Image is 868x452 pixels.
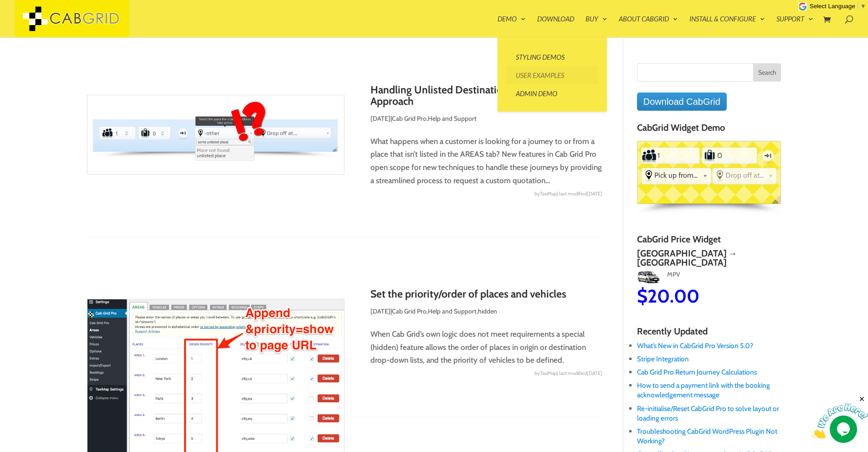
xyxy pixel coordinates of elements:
p: | , [87,112,603,132]
a: Admin Demo [507,84,598,103]
iframe: chat widget [812,395,868,438]
span: 20.00 [643,285,695,307]
span: English [769,194,787,213]
div: Select the place the destination address is within [713,168,777,183]
span: TaxiMap [540,367,557,380]
label: Number of Suitcases [703,149,716,163]
img: Handling Unlisted Destinations – An Alternative Approach [87,95,345,175]
a: Help and Support [428,307,477,315]
span: Drop off at... [725,171,765,180]
a: Handling Unlisted Destinations – An Alternative Approach [370,83,588,108]
span: ​ [858,3,858,10]
input: Number of Suitcases [716,149,743,163]
span: [DATE] [587,370,602,376]
input: Search [753,63,781,82]
a: Cab Grid Pro [392,114,426,123]
div: by | last modified [87,187,603,200]
div: Select the place the starting address falls within [642,168,711,183]
img: Chauffeur [777,260,808,275]
span: [DATE] [587,190,602,197]
a: Buy [586,15,607,37]
label: Number of Passengers [642,149,656,163]
a: Support [776,15,813,37]
a: Cab Grid Pro [392,307,426,315]
input: Number of Passengers [657,149,685,163]
span: TaxiMap [540,187,557,200]
a: CabGrid Taxi Plugin [15,13,129,22]
span: ▼ [860,3,866,10]
div: by | last modified [87,367,603,380]
span: [DATE] [370,114,390,123]
img: MPV [633,269,656,284]
span: Select Language [810,3,855,10]
h4: CabGrid Widget Demo [637,123,781,137]
p: What happens when a customer is looking for a journey to or from a place that isn’t listed in the... [87,135,603,188]
a: Cab Grid Pro Return Journey Calculations [637,368,757,376]
a: Set the priority/order of places and vehicles [370,288,566,300]
a: Help and Support [428,114,477,123]
p: | , , [87,305,603,325]
a: How to send a payment link with the booking acknowledgement message [637,381,770,399]
span: $ [633,285,643,307]
a: What’s New in CabGrid Pro Version 5.0? [637,341,753,350]
a: Download [537,15,574,37]
a: Re-initialise/Reset CabGrid Pro to solve layout or loading errors [637,404,779,422]
label: One-way [760,145,776,166]
span: MPV [657,270,677,278]
h4: Recently Updated [637,326,781,341]
a: Demo [498,15,526,37]
a: Select Language​ [810,3,866,10]
h2: [GEOGRAPHIC_DATA] → [GEOGRAPHIC_DATA] [633,249,777,267]
span: Pick up from... [654,171,699,180]
a: [GEOGRAPHIC_DATA] → [GEOGRAPHIC_DATA]MPVMPV$20.00 [633,249,777,305]
h4: CabGrid Price Widget [637,234,781,249]
a: About CabGrid [619,15,678,37]
a: Styling Demos [507,48,598,66]
a: Troubleshooting CabGrid WordPress Plugin Not Working? [637,427,777,445]
span: [DATE] [370,307,390,315]
a: hidden [478,307,497,315]
a: Install & Configure [689,15,765,37]
p: When Cab Grid’s own logic does not meet requirements a special (hidden) feature allows the order ... [87,328,603,367]
a: Stripe Integration [637,354,689,363]
a: User Examples [507,66,598,84]
a: Download CabGrid [637,92,727,111]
